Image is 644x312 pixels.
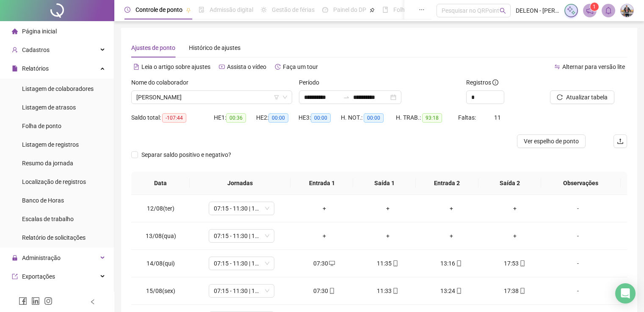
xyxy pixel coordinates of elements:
span: Resumo da jornada [22,160,73,167]
span: DELEON - [PERSON_NAME] [516,6,559,15]
span: 14/08(qui) [146,260,175,267]
sup: 1 [590,3,599,11]
span: desktop [328,260,335,266]
div: + [299,231,349,241]
div: 07:30 [299,286,349,296]
th: Saída 1 [353,172,416,195]
th: Saída 2 [478,172,541,195]
span: Assista o vídeo [227,63,266,70]
span: youtube [219,64,225,70]
span: Página inicial [22,28,57,35]
span: Cadastros [22,47,50,53]
label: Período [299,78,325,87]
span: Relatório de solicitações [22,234,86,241]
div: + [490,204,540,213]
span: 00:00 [364,113,384,123]
span: Separar saldo positivo e negativo? [138,150,235,159]
span: user-add [12,47,18,53]
div: - [553,259,603,268]
span: search [500,8,506,14]
span: mobile [455,260,462,266]
span: 07:15 - 11:30 | 13:00 - 17:30 [214,202,269,215]
span: Registros [466,78,498,87]
span: reload [557,94,563,100]
div: 11:35 [363,259,413,268]
span: Leia o artigo sobre ajustes [141,63,210,70]
span: Folha de pagamento [393,6,448,13]
span: left [90,299,96,305]
button: Ver espelho de ponto [517,134,586,148]
span: Folha de ponto [22,123,61,129]
span: 13/08(qua) [146,233,176,239]
span: Controle de ponto [135,6,182,13]
span: mobile [392,288,398,294]
div: HE 3: [299,113,341,123]
span: clock-circle [124,7,130,13]
span: Escalas de trabalho [22,216,74,222]
span: Observações [548,178,614,188]
div: 13:24 [426,286,476,296]
span: info-circle [492,79,498,85]
span: mobile [519,288,525,294]
span: dashboard [322,7,328,13]
span: 07:15 - 11:30 | 13:00 - 17:30 [214,230,269,242]
span: Ver espelho de ponto [524,137,579,146]
div: 17:38 [490,286,540,296]
span: file-text [133,64,139,70]
span: pushpin [370,8,375,13]
span: Exportações [22,273,55,280]
span: 00:00 [311,113,331,123]
span: Banco de Horas [22,197,64,204]
div: H. NOT.: [341,113,396,123]
span: home [12,28,18,34]
span: history [275,64,281,70]
div: + [363,231,413,241]
div: 11:33 [363,286,413,296]
span: 00:00 [268,113,288,123]
img: 5595 [621,4,633,17]
span: 15/08(sex) [146,287,175,294]
span: MATHEUS SILVA MAGALHAES [136,91,287,104]
th: Jornadas [190,172,290,195]
span: Painel do DP [333,6,366,13]
div: + [363,204,413,213]
span: mobile [455,288,462,294]
th: Data [131,172,190,195]
div: 17:53 [490,259,540,268]
th: Entrada 1 [290,172,353,195]
span: lock [12,255,18,261]
img: sparkle-icon.fc2bf0ac1784a2077858766a79e2daf3.svg [567,6,576,15]
span: -107:44 [162,113,186,123]
div: H. TRAB.: [396,113,458,123]
label: Nome do colaborador [131,78,194,87]
th: Observações [541,172,621,195]
div: - [553,286,603,296]
span: mobile [328,288,335,294]
span: Admissão digital [210,6,253,13]
span: file-done [199,7,205,13]
span: Listagem de registros [22,141,79,148]
span: Localização de registros [22,178,86,185]
span: filter [274,95,279,100]
th: Entrada 2 [416,172,478,195]
span: 11 [494,114,501,121]
span: 00:36 [226,113,246,123]
div: + [299,204,349,213]
span: swap [554,64,560,70]
span: mobile [519,260,525,266]
span: file [12,66,18,71]
span: 07:15 - 11:30 | 13:00 - 17:30 [214,285,269,297]
span: Listagem de atrasos [22,104,76,111]
span: Faltas: [458,114,477,121]
span: to [343,94,350,101]
div: + [426,231,476,241]
div: Open Intercom Messenger [615,283,636,304]
span: mobile [392,260,398,266]
span: Gestão de férias [272,6,315,13]
span: facebook [19,297,27,305]
span: Administração [22,255,61,261]
span: pushpin [186,8,191,13]
span: 12/08(ter) [147,205,174,212]
span: sun [261,7,267,13]
span: notification [586,7,594,14]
